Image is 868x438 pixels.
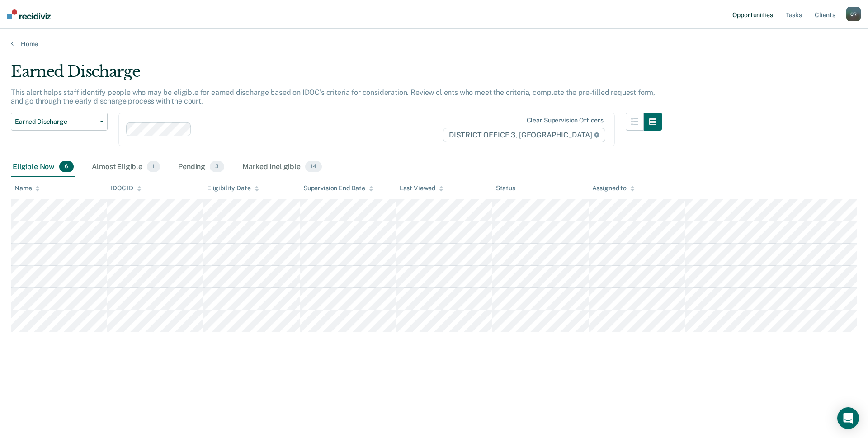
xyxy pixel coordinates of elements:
[111,184,142,192] div: IDOC ID
[176,157,226,177] div: Pending3
[11,113,108,131] button: Earned Discharge
[496,184,515,192] div: Status
[210,161,224,173] span: 3
[400,184,443,192] div: Last Viewed
[11,157,75,177] div: Eligible Now6
[207,184,259,192] div: Eligibility Date
[846,7,861,21] button: CR
[846,7,861,21] div: C R
[11,62,662,88] div: Earned Discharge
[527,117,604,124] div: Clear supervision officers
[443,128,605,142] span: DISTRICT OFFICE 3, [GEOGRAPHIC_DATA]
[241,157,323,177] div: Marked Ineligible14
[11,88,655,105] p: This alert helps staff identify people who may be eligible for earned discharge based on IDOC’s c...
[837,407,859,429] div: Open Intercom Messenger
[15,118,96,126] span: Earned Discharge
[7,9,51,19] img: Recidiviz
[305,161,322,173] span: 14
[90,157,162,177] div: Almost Eligible1
[303,184,373,192] div: Supervision End Date
[14,184,40,192] div: Name
[592,184,635,192] div: Assigned to
[147,161,160,173] span: 1
[11,40,857,48] a: Home
[59,161,74,173] span: 6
